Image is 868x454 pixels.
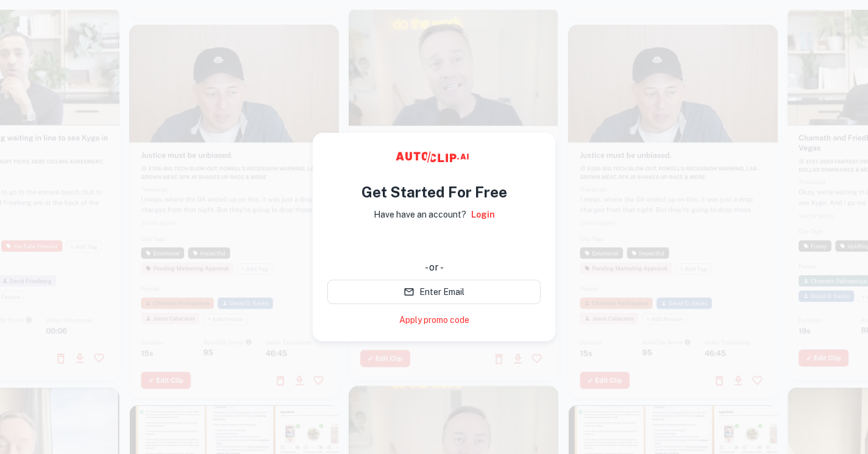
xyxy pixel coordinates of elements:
div: - or - [327,260,541,275]
p: Have have an account? [374,208,466,221]
iframe: Sign in with Google Button [321,230,547,257]
a: Login [471,208,495,221]
a: Apply promo code [399,314,469,327]
h4: Get Started For Free [361,181,507,203]
button: Enter Email [327,280,541,304]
